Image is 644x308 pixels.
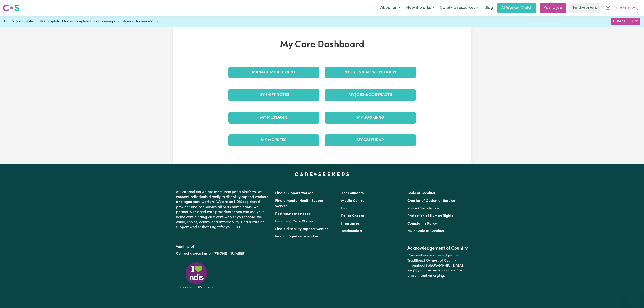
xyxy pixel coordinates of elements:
a: My Jobs & Contracts [325,89,416,101]
a: Careseekers logo [3,3,19,13]
a: Find a Support Worker [275,191,313,195]
iframe: Button to launch messaging window, conversation in progress [626,290,640,304]
a: Become a Care Worker [275,220,314,223]
a: My Bookings [325,112,416,124]
a: My Workers [228,134,319,146]
h1: My Care Dashboard [226,39,419,50]
a: Charter of Customer Service [407,199,455,203]
a: Invoices & Approve Hours [325,67,416,78]
a: Complete Now [611,18,640,25]
a: Find workers [569,3,600,13]
a: Manage My Account [228,67,319,78]
a: Find a Mental Health Support Worker [275,199,325,208]
button: About us [377,3,403,13]
a: Blog [341,207,349,210]
button: Safety & resources [437,3,482,13]
p: Careseekers acknowledges the Traditional Owners of Country throughout [GEOGRAPHIC_DATA]. We pay o... [407,251,468,280]
button: My Account [602,3,641,13]
a: Blog [482,3,496,13]
a: My Messages [228,112,319,124]
a: My Shift Notes [228,89,319,101]
img: Careseekers logo [3,4,19,12]
a: The Founders [341,191,364,195]
a: Police Checks [341,214,364,218]
button: How it works [403,3,437,13]
a: Careseekers home page [295,172,349,176]
a: call us on [PHONE_NUMBER] [197,252,245,255]
a: Protection of Human Rights [407,214,453,218]
a: Testimonials [341,229,362,233]
a: Complaints Policy [407,222,437,225]
a: AI Worker Match [497,3,536,13]
a: My Calendar [325,134,416,146]
img: Registered NDIS provider [176,262,217,290]
p: Want help? [176,243,270,249]
a: Code of Conduct [407,191,435,195]
span: [PERSON_NAME] [612,6,638,11]
a: Post a job [540,3,566,13]
a: Find a disability support worker [275,227,328,231]
a: Post your care needs [275,212,310,216]
a: Find an aged care worker [275,235,319,238]
a: Media Centre [341,199,364,203]
a: Insurances [341,222,359,225]
h2: Acknowledgement of Country [407,246,468,251]
p: or [176,249,270,258]
a: Contact us [176,252,194,255]
a: NDIS Code of Conduct [407,229,444,233]
a: Police Check Policy [407,207,439,210]
p: At Careseekers we are more than just a platform. We connect individuals directly to disability su... [176,188,270,232]
span: Compliance Status: 50% Complete. Please complete the remaining Compliance documentation. [4,19,160,24]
